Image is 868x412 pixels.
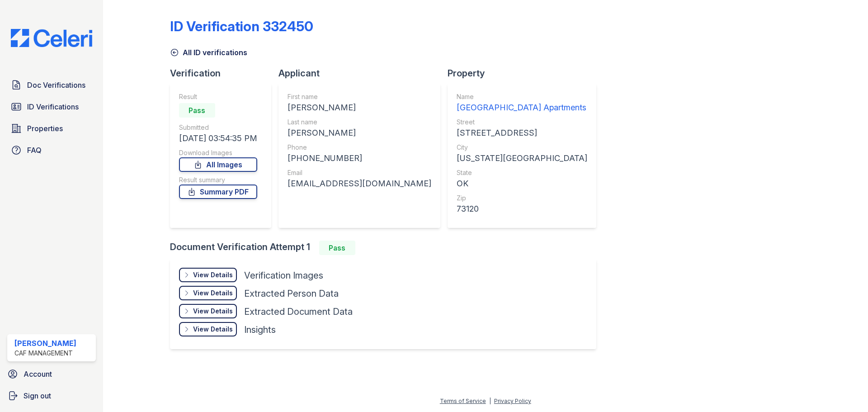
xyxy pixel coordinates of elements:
span: Properties [27,123,63,134]
div: View Details [193,307,233,316]
div: Document Verification Attempt 1 [170,241,604,255]
div: Verification Images [244,269,323,282]
div: Zip [457,194,587,203]
a: Terms of Service [440,398,486,404]
div: [US_STATE][GEOGRAPHIC_DATA] [457,152,587,165]
span: Sign out [24,390,51,401]
a: FAQ [7,141,96,159]
div: Result [179,92,257,101]
a: Name [GEOGRAPHIC_DATA] Apartments [457,92,587,114]
span: Doc Verifications [27,80,85,90]
div: Pass [179,103,215,118]
div: | [489,398,491,404]
div: Email [288,168,431,177]
div: View Details [193,325,233,334]
div: Insights [244,323,276,336]
div: View Details [193,270,233,279]
div: CAF Management [14,349,76,358]
div: Last name [288,118,431,127]
div: Property [448,67,604,80]
div: Extracted Person Data [244,287,339,300]
a: Privacy Policy [494,398,531,404]
div: [EMAIL_ADDRESS][DOMAIN_NAME] [288,177,431,190]
a: Doc Verifications [7,76,96,94]
div: Verification [170,67,278,80]
div: Download Images [179,148,257,157]
div: Phone [288,143,431,152]
a: ID Verifications [7,98,96,116]
div: 73120 [457,203,587,215]
div: [DATE] 03:54:35 PM [179,132,257,145]
a: Account [4,365,99,383]
div: [PERSON_NAME] [288,101,431,114]
a: All Images [179,157,257,172]
a: Summary PDF [179,185,257,199]
div: Name [457,92,587,101]
div: OK [457,177,587,190]
div: ID Verification 332450 [170,18,313,34]
div: View Details [193,289,233,298]
span: ID Verifications [27,101,79,112]
a: Properties [7,119,96,137]
span: Account [24,369,52,379]
a: Sign out [4,387,99,405]
div: Extracted Document Data [244,305,353,318]
div: Result summary [179,175,257,185]
div: First name [288,92,431,101]
img: CE_Logo_Blue-a8612792a0a2168367f1c8372b55b34899dd931a85d93a1a3d3e32e68fde9ad4.png [4,29,99,47]
div: Pass [319,241,355,255]
div: [PHONE_NUMBER] [288,152,431,165]
div: [PERSON_NAME] [288,127,431,139]
div: Applicant [278,67,448,80]
a: All ID verifications [170,47,247,58]
div: Submitted [179,123,257,132]
div: City [457,143,587,152]
span: FAQ [27,145,42,156]
div: [GEOGRAPHIC_DATA] Apartments [457,101,587,114]
div: State [457,168,587,177]
div: Street [457,118,587,127]
div: [STREET_ADDRESS] [457,127,587,139]
div: [PERSON_NAME] [14,338,76,349]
